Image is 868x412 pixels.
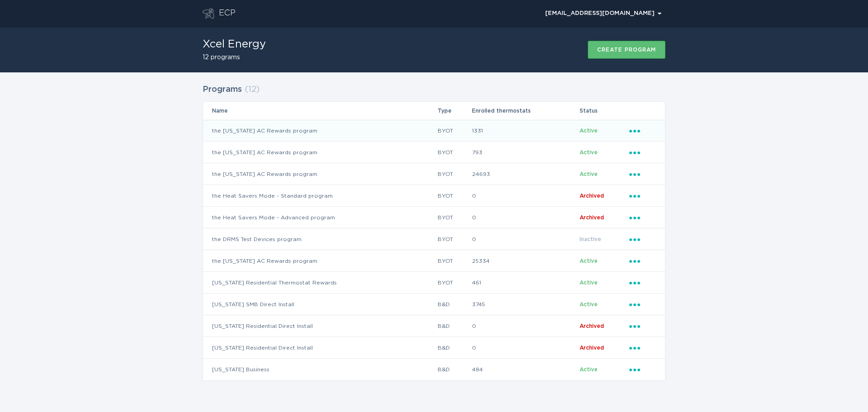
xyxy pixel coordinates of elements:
td: the [US_STATE] AC Rewards program [203,142,437,163]
td: the DRMS Test Devices program [203,228,437,250]
button: Open user account details [541,7,665,20]
td: [US_STATE] Business [203,359,437,380]
button: Go to dashboard [203,8,214,19]
span: Archived [580,345,604,350]
td: BYOT [437,228,472,250]
div: Popover menu [629,321,656,331]
td: B&D [437,359,472,380]
td: the [US_STATE] AC Rewards program [203,250,437,272]
h1: Xcel Energy [203,39,266,50]
div: ECP [219,8,236,19]
tr: 45405c145ffd456992c5299c7f51b151 [203,272,665,294]
span: Active [580,367,598,372]
tr: ac85920404404b4c9593871513701419 [203,359,665,380]
td: 0 [472,337,579,359]
td: 25334 [472,250,579,272]
tr: 4040d1f4ed9f4dc7b4f738c0a107f04d [203,337,665,359]
td: the Heat Savers Mode - Standard program [203,185,437,207]
td: B&D [437,337,472,359]
div: [EMAIL_ADDRESS][DOMAIN_NAME] [545,11,661,16]
div: Popover menu [629,343,656,353]
td: [US_STATE] Residential Thermostat Rewards [203,272,437,294]
span: Active [580,128,598,133]
tr: 058589495ab141eeaac7eb9b93784896 [203,142,665,163]
td: 3745 [472,294,579,315]
td: BYOT [437,207,472,228]
td: 24693 [472,163,579,185]
span: Archived [580,215,604,220]
td: 1331 [472,120,579,142]
td: 484 [472,359,579,380]
div: Popover menu [629,169,656,179]
span: Archived [580,323,604,329]
span: Active [580,280,598,285]
td: 0 [472,228,579,250]
div: Popover menu [541,7,665,20]
td: the Heat Savers Mode - Advanced program [203,207,437,228]
tr: d73880b76ace415faafbd3ccd6183be7 [203,207,665,228]
div: Popover menu [629,299,656,309]
td: BYOT [437,120,472,142]
td: BYOT [437,142,472,163]
tr: Table Headers [203,102,665,120]
tr: 3992950c5853435eae275cb1c4beb544 [203,120,665,142]
td: 461 [472,272,579,294]
tr: b6fa419f572048a5bd48e12d9e7cfc45 [203,315,665,337]
td: BYOT [437,250,472,272]
div: Popover menu [629,234,656,244]
td: the [US_STATE] AC Rewards program [203,120,437,142]
div: Popover menu [629,278,656,288]
div: Popover menu [629,256,656,266]
span: Inactive [580,237,601,242]
span: ( 12 ) [245,85,259,94]
span: Active [580,171,598,177]
td: BYOT [437,185,472,207]
tr: 3a51b73b3c834f30a24ce1379cc6e417 [203,163,665,185]
td: [US_STATE] Residential Direct Install [203,315,437,337]
td: B&D [437,294,472,315]
td: BYOT [437,163,472,185]
div: Popover menu [629,191,656,201]
td: the [US_STATE] AC Rewards program [203,163,437,185]
th: Enrolled thermostats [472,102,579,120]
h2: 12 programs [203,54,266,61]
div: Popover menu [629,365,656,374]
div: Create program [597,47,656,52]
tr: b6ea71d082b94d4d8ecfc1980f77b6ba [203,228,665,250]
td: [US_STATE] SMB Direct Install [203,294,437,315]
span: Active [580,302,598,307]
th: Status [579,102,629,120]
tr: 070e44999b1a4defb868b697a42de797 [203,250,665,272]
th: Type [437,102,472,120]
td: 0 [472,185,579,207]
span: Archived [580,193,604,199]
td: BYOT [437,272,472,294]
td: 0 [472,207,579,228]
td: B&D [437,315,472,337]
tr: 907f618972c9480fb42d1c9aa6d8cc15 [203,185,665,207]
div: Popover menu [629,147,656,157]
td: 0 [472,315,579,337]
h2: Programs [203,81,242,98]
th: Name [203,102,437,120]
div: Popover menu [629,213,656,223]
span: Active [580,258,598,264]
button: Create program [588,41,665,59]
td: [US_STATE] Residential Direct Install [203,337,437,359]
tr: da6069ab514f483998945eea3b4ff960 [203,294,665,315]
span: Active [580,150,598,155]
td: 793 [472,142,579,163]
div: Popover menu [629,126,656,136]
